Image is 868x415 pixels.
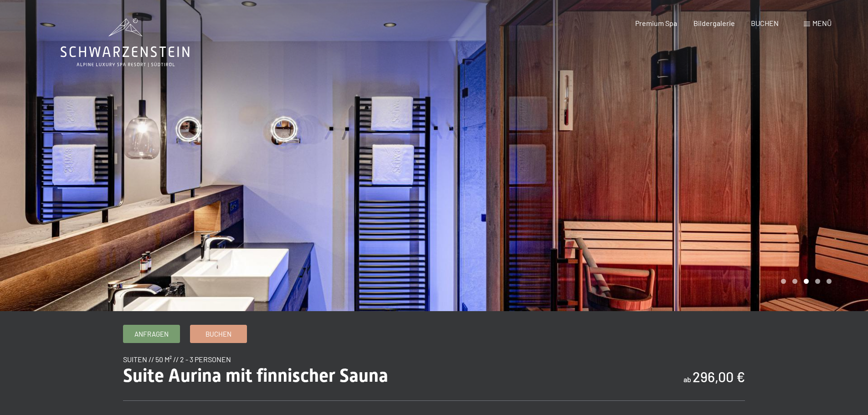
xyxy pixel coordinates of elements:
span: Buchen [205,329,231,339]
a: Bildergalerie [693,19,735,27]
a: Buchen [190,325,247,343]
a: Premium Spa [635,19,677,27]
span: Suiten // 50 m² // 2 - 3 Personen [123,355,231,364]
a: Anfragen [123,325,180,343]
span: ab [683,375,691,384]
b: 296,00 € [693,369,745,385]
span: Anfragen [134,329,169,339]
a: BUCHEN [751,19,779,27]
span: Suite Aurina mit finnischer Sauna [123,365,388,386]
span: Menü [812,19,832,27]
